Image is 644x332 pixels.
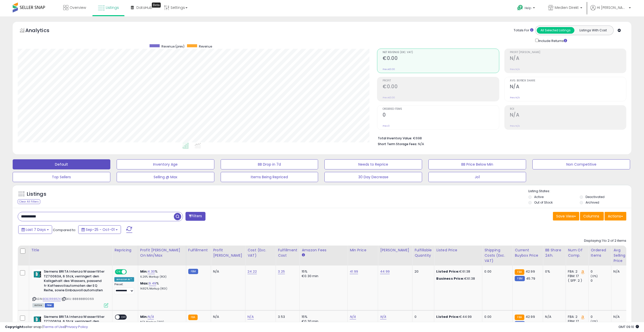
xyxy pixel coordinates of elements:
[436,314,459,319] b: Listed Price:
[138,246,186,265] th: The percentage added to the cost of goods (COGS) that forms the calculator for Min & Max prices.
[302,269,344,274] div: 15%
[414,269,430,274] div: 20
[568,315,585,319] div: FBA: 2
[115,270,122,274] span: ON
[148,269,155,274] a: 4.30
[114,248,136,253] div: Repricing
[568,269,585,274] div: FBA: 2
[13,159,110,169] button: Default
[86,227,115,232] span: Sep-25 - Oct-01
[221,172,318,182] button: Items Being Repriced
[213,248,243,258] div: Profit [PERSON_NAME]
[515,276,525,281] small: FBM
[43,324,65,329] a: Terms of Use
[383,108,499,110] span: Ordered Items
[5,324,24,329] strong: Copyright
[484,248,510,263] div: Shipping Costs (Exc. VAT)
[414,248,432,258] div: Fulfillable Quantity
[528,189,631,194] p: Listing States:
[140,281,149,286] b: Max:
[140,269,182,279] div: %
[526,314,535,319] span: 42.99
[136,5,152,10] span: DataHub
[591,274,598,278] small: (0%)
[510,84,626,91] h2: N/A
[515,248,541,258] div: Current Buybox Price
[510,124,520,127] small: Prev: N/A
[32,269,108,307] div: ASIN:
[545,269,562,274] div: 0%
[149,281,156,286] a: 9.49
[188,315,198,320] small: FBA
[302,248,345,253] div: Amazon Fees
[383,68,395,71] small: Prev: €0.00
[555,5,579,10] span: Medien Direkt
[302,253,305,257] small: Amazon Fees.
[302,315,344,319] div: 15%
[436,276,464,281] b: Business Price:
[383,55,499,62] h2: €0.00
[584,238,626,243] div: Displaying 1 to 2 of 2 items
[580,212,604,220] button: Columns
[591,269,611,274] div: 0
[140,275,182,279] p: 6.26% Markup (ROI)
[247,248,274,258] div: Cost (Exc. VAT)
[568,274,585,278] div: FBM: 17
[515,269,524,275] small: FBA
[378,136,412,140] b: Total Inventory Value:
[591,315,611,319] div: 0
[61,297,94,301] span: | SKU: 88888810069
[436,276,478,281] div: €61.38
[302,274,344,278] div: €0.30 min
[618,324,639,329] span: 2025-10-9 09:10 GMT
[510,51,626,54] span: Profit [PERSON_NAME]
[18,199,40,204] div: Clear All Filters
[383,96,395,99] small: Prev: €0.00
[117,172,214,182] button: Selling @ Max
[13,172,110,182] button: Top Sellers
[513,1,540,16] a: Help
[278,269,285,274] a: 3.25
[532,159,630,169] button: Non Competitive
[378,142,417,146] b: Short Term Storage Fees:
[114,277,134,282] div: Amazon AI *
[534,195,544,199] label: Active
[510,68,520,71] small: Prev: N/A
[510,96,520,99] small: Prev: N/A
[140,269,148,274] b: Min:
[27,191,46,198] h5: Listings
[484,315,509,319] div: 0.00
[247,314,254,319] a: N/A
[31,248,110,253] div: Title
[140,287,182,291] p: 14.82% Markup (ROI)
[568,248,586,258] div: Num of Comp.
[590,5,631,16] a: Hi [PERSON_NAME]
[545,248,564,258] div: BB Share 24h.
[161,44,184,49] span: Revenue (prev)
[350,248,376,253] div: Min Price
[185,212,205,221] button: Filters
[383,124,390,127] small: Prev: 0
[418,142,424,146] span: N/A
[526,269,535,274] span: 42.99
[526,276,535,281] span: 45.79
[586,200,599,205] label: Archived
[44,269,105,294] b: Siemens BRITA Intenza Wasserfilter TZ70063A, 6 Stck, verringert den Kalkgehalt des Wassers, passe...
[436,248,480,253] div: Listed Price
[484,269,509,274] div: 0.00
[613,269,630,274] div: N/A
[5,325,88,329] div: seller snap | |
[514,28,533,33] div: Totals For
[383,112,499,119] h2: 0
[45,303,54,307] span: FBM
[613,315,630,319] div: N/A
[553,212,579,220] button: Save View
[53,228,76,232] span: Compared to:
[428,172,526,182] button: Jo1
[350,269,358,274] a: 41.99
[114,283,134,294] div: Preset:
[414,315,430,319] div: 0
[380,314,386,319] a: N/A
[545,315,562,319] div: N/A
[380,248,410,253] div: [PERSON_NAME]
